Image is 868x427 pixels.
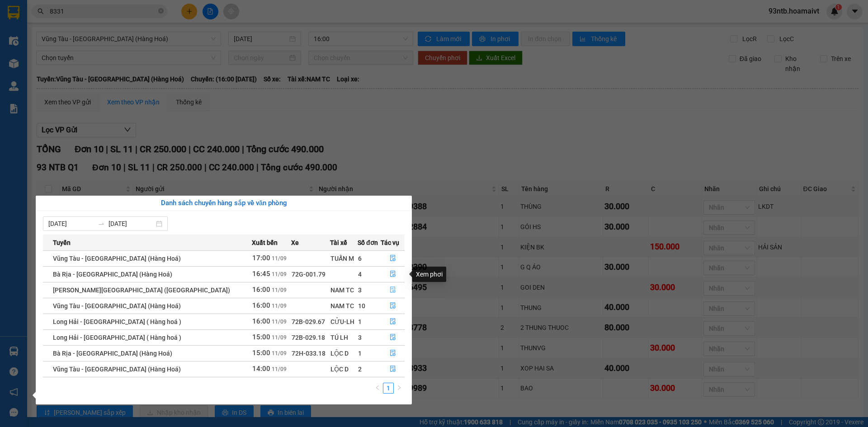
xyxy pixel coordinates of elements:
[390,334,396,341] span: file-done
[62,38,120,48] li: VP Hàng Bà Rịa
[381,314,404,329] button: file-done
[292,271,325,278] span: 72G-001.79
[358,302,365,310] span: 10
[272,366,287,372] span: 11/09
[375,385,380,390] span: left
[272,271,287,277] span: 11/09
[358,350,362,357] span: 1
[5,38,62,48] li: VP 93 NTB Q1
[330,348,357,358] div: LỘC D
[292,334,325,341] span: 72B-029.18
[394,383,405,394] button: right
[98,220,105,227] span: to
[252,286,270,294] span: 16:00
[291,238,299,248] span: Xe
[381,362,404,376] button: file-done
[272,350,287,357] span: 11/09
[390,271,396,278] span: file-done
[390,255,396,262] span: file-done
[381,283,404,297] button: file-done
[53,334,181,341] span: Long Hải - [GEOGRAPHIC_DATA] ( Hàng hoá )
[272,319,287,325] span: 11/09
[381,267,404,282] button: file-done
[358,318,362,325] span: 1
[381,238,399,248] span: Tác vụ
[53,318,181,325] span: Long Hải - [GEOGRAPHIC_DATA] ( Hàng hoá )
[252,301,270,310] span: 16:00
[252,317,270,325] span: 16:00
[53,366,181,373] span: Vũng Tàu - [GEOGRAPHIC_DATA] (Hàng Hoá)
[53,350,172,357] span: Bà Rịa - [GEOGRAPHIC_DATA] (Hàng Hoá)
[330,253,357,263] div: TUẤN M
[390,318,396,325] span: file-done
[108,219,154,229] input: Đến ngày
[272,255,287,262] span: 11/09
[48,219,94,229] input: Từ ngày
[383,383,393,393] a: 1
[330,285,357,295] div: NAM TC
[394,383,405,394] li: Next Page
[272,303,287,309] span: 11/09
[292,350,325,357] span: 72H-033.18
[5,50,11,56] span: environment
[358,271,362,278] span: 4
[252,333,270,341] span: 15:00
[412,267,446,282] div: Xem phơi
[381,330,404,345] button: file-done
[252,238,278,248] span: Xuất bến
[53,238,71,248] span: Tuyến
[390,366,396,373] span: file-done
[62,50,111,67] b: QL51, PPhước Trung, TPBà Rịa
[272,334,287,341] span: 11/09
[381,299,404,313] button: file-done
[98,220,105,227] span: swap-right
[390,286,396,294] span: file-done
[358,366,362,373] span: 2
[330,364,357,374] div: LỘC D
[252,270,270,278] span: 16:45
[43,198,405,209] div: Danh sách chuyến hàng sắp về văn phòng
[330,333,357,343] div: TÚ LH
[53,302,181,310] span: Vũng Tàu - [GEOGRAPHIC_DATA] (Hàng Hoá)
[330,301,357,311] div: NAM TC
[330,238,347,248] span: Tài xế
[390,302,396,310] span: file-done
[53,271,172,278] span: Bà Rịa - [GEOGRAPHIC_DATA] (Hàng Hoá)
[358,286,362,294] span: 3
[381,251,404,266] button: file-done
[330,317,357,327] div: CỬU-LH
[358,334,362,341] span: 3
[358,255,362,262] span: 6
[53,255,181,262] span: Vũng Tàu - [GEOGRAPHIC_DATA] (Hàng Hoá)
[390,350,396,357] span: file-done
[272,287,287,293] span: 11/09
[252,365,270,373] span: 14:00
[5,5,131,22] li: Hoa Mai
[53,286,230,294] span: [PERSON_NAME][GEOGRAPHIC_DATA] ([GEOGRAPHIC_DATA])
[396,385,402,390] span: right
[372,383,383,394] button: left
[381,346,404,361] button: file-done
[252,349,270,357] span: 15:00
[292,318,325,325] span: 72B-029.67
[252,254,270,262] span: 17:00
[358,238,378,248] span: Số đơn
[5,5,36,36] img: logo.jpg
[372,383,383,394] li: Previous Page
[62,50,69,56] span: environment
